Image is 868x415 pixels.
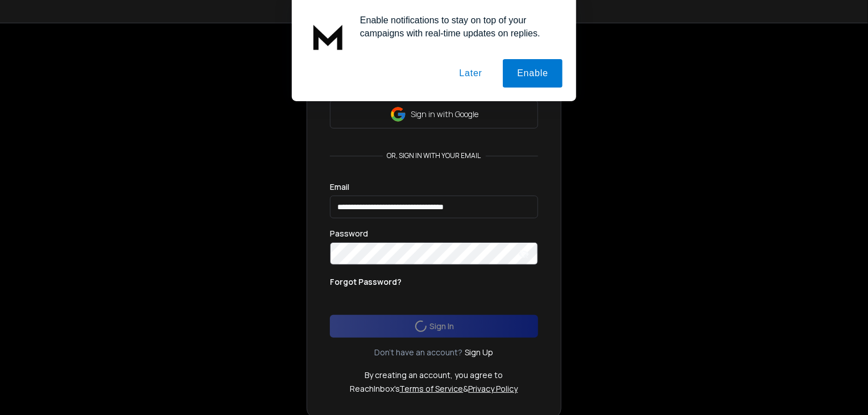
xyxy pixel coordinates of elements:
label: Email [330,183,349,191]
p: Don't have an account? [375,347,463,358]
a: Terms of Service [400,383,464,394]
p: or, sign in with your email [383,151,486,160]
p: Forgot Password? [330,276,402,288]
a: Privacy Policy [469,383,518,394]
div: Enable notifications to stay on top of your campaigns with real-time updates on replies. [351,14,563,40]
button: Later [445,59,496,88]
button: Sign in with Google [330,100,538,128]
a: Sign Up [465,347,494,358]
p: Sign in with Google [411,109,479,120]
p: By creating an account, you agree to [365,370,503,381]
button: Enable [503,59,563,88]
img: notification icon [305,14,351,59]
p: ReachInbox's & [350,383,518,395]
label: Password [330,230,368,238]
